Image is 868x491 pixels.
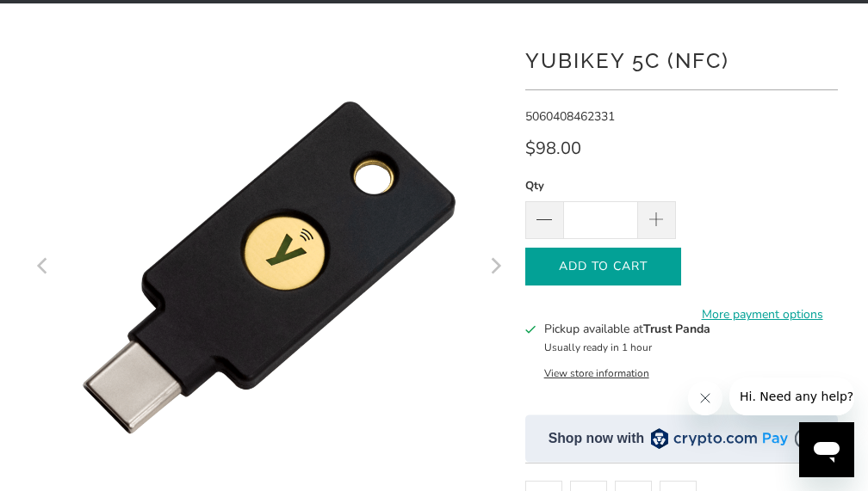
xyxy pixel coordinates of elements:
[525,176,677,195] label: Qty
[525,248,682,286] button: Add to Cart
[544,366,649,380] button: View store information
[729,377,854,415] iframe: Message from company
[544,320,710,338] h3: Pickup available at
[799,422,854,477] iframe: Button to launch messaging window
[525,42,838,77] h1: YubiKey 5C (NFC)
[543,260,664,274] span: Add to Cart
[688,381,722,415] iframe: Close message
[525,137,581,160] span: $98.00
[686,305,838,324] a: More payment options
[643,321,710,337] b: Trust Panda
[544,341,652,354] small: Usually ready in 1 hour
[525,108,615,125] span: 5060408462331
[548,429,643,448] div: Shop now with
